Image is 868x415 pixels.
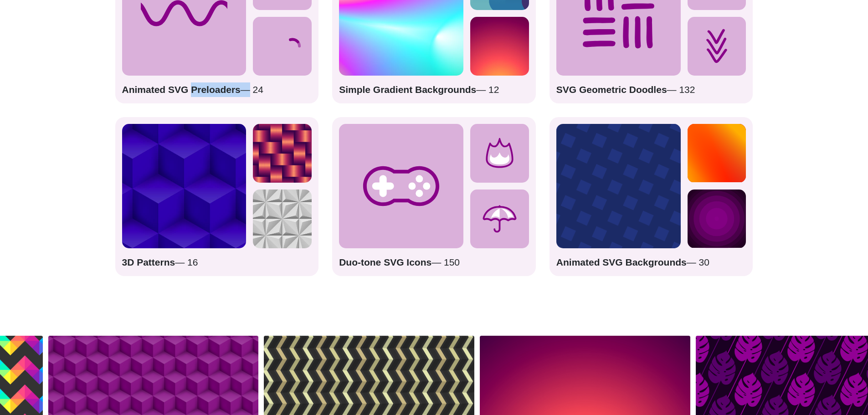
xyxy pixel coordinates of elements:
[253,190,312,248] img: Triangular 3d panels in a pattern
[122,84,241,95] strong: Animated SVG Preloaders
[556,255,746,270] p: — 30
[122,82,312,97] p: — 24
[339,84,476,95] strong: Simple Gradient Backgrounds
[556,82,746,97] p: — 132
[339,257,431,267] strong: Duo-tone SVG Icons
[253,124,312,183] img: red shiny ribbon woven into a pattern
[122,255,312,270] p: — 16
[122,257,175,267] strong: 3D Patterns
[556,84,667,95] strong: SVG Geometric Doodles
[556,257,687,267] strong: Animated SVG Backgrounds
[122,124,247,248] img: blue-stacked-cube-pattern
[339,255,529,270] p: — 150
[339,82,529,97] p: — 12
[470,17,529,76] img: glowing yellow warming the purple vector sky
